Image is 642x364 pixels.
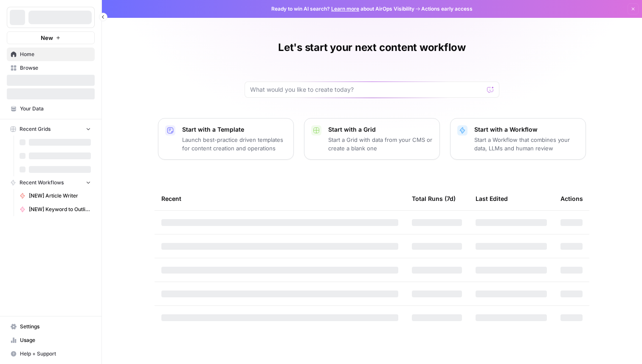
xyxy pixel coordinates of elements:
[158,118,294,160] button: Start with a TemplateLaunch best-practice driven templates for content creation and operations
[328,135,433,152] p: Start a Grid with data from your CMS or create a blank one
[474,135,579,152] p: Start a Workflow that combines your data, LLMs and human review
[250,85,484,94] input: What would you like to create today?
[20,179,64,186] span: Recent Workflows
[560,187,583,210] div: Actions
[412,187,456,210] div: Total Runs (7d)
[20,336,91,344] span: Usage
[7,102,95,116] a: Your Data
[421,5,473,13] span: Actions early access
[7,123,95,135] button: Recent Grids
[20,350,91,358] span: Help + Support
[20,105,91,113] span: Your Data
[16,189,95,203] a: [NEW] Article Writer
[20,323,91,330] span: Settings
[20,51,91,58] span: Home
[474,125,579,134] p: Start with a Workflow
[182,135,287,152] p: Launch best-practice driven templates for content creation and operations
[450,118,586,160] button: Start with a WorkflowStart a Workflow that combines your data, LLMs and human review
[7,176,95,189] button: Recent Workflows
[476,187,508,210] div: Last Edited
[278,41,466,54] h1: Let's start your next content workflow
[7,333,95,347] a: Usage
[29,206,91,213] span: [NEW] Keyword to Outline
[29,192,91,200] span: [NEW] Article Writer
[7,320,95,333] a: Settings
[16,203,95,216] a: [NEW] Keyword to Outline
[7,61,95,75] a: Browse
[328,125,433,134] p: Start with a Grid
[271,5,414,13] span: Ready to win AI search? about AirOps Visibility
[7,347,95,361] button: Help + Support
[20,64,91,72] span: Browse
[20,125,51,133] span: Recent Grids
[7,31,95,44] button: New
[182,125,287,134] p: Start with a Template
[41,34,53,42] span: New
[7,48,95,61] a: Home
[161,187,398,210] div: Recent
[304,118,440,160] button: Start with a GridStart a Grid with data from your CMS or create a blank one
[331,6,359,12] a: Learn more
